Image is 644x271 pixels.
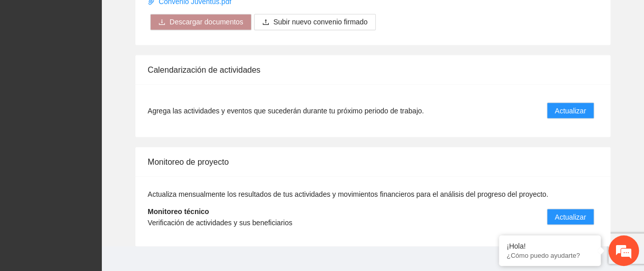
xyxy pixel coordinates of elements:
button: Actualizar [547,208,594,225]
span: Descargar documentos [170,16,243,27]
span: Subir nuevo convenio firmado [273,16,368,27]
strong: Monitoreo técnico [148,207,209,215]
button: uploadSubir nuevo convenio firmado [254,14,376,30]
span: Verificación de actividades y sus beneficiarios [148,218,292,226]
span: Actualizar [555,211,586,222]
div: Calendarización de actividades [148,55,598,84]
div: ¡Hola! [507,242,593,250]
span: uploadSubir nuevo convenio firmado [254,18,376,26]
span: Agrega las actividades y eventos que sucederán durante tu próximo periodo de trabajo. [148,105,424,116]
button: downloadDescargar documentos [150,14,251,30]
span: download [158,18,165,26]
p: ¿Cómo puedo ayudarte? [507,252,593,259]
button: Actualizar [547,102,594,118]
span: Actualiza mensualmente los resultados de tus actividades y movimientos financieros para el anális... [148,190,548,198]
span: upload [262,18,269,26]
div: Monitoreo de proyecto [148,147,598,176]
span: Actualizar [555,105,586,116]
